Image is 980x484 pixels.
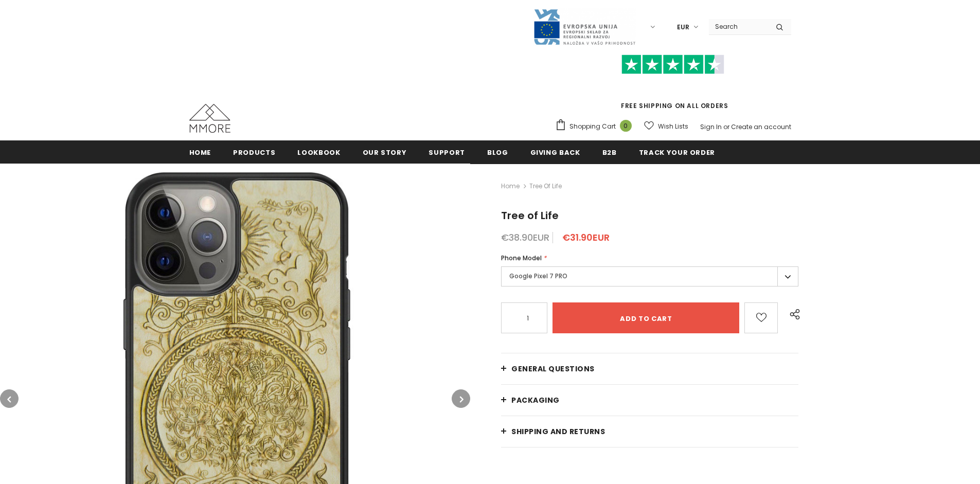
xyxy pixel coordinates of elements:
span: General Questions [511,364,595,374]
span: EUR [677,22,689,32]
a: Shipping and returns [501,416,798,447]
a: Giving back [530,140,580,164]
span: €38.90EUR [501,231,549,244]
a: Create an account [731,122,791,131]
span: Products [233,148,275,157]
a: PACKAGING [501,385,798,416]
a: Our Story [363,140,407,164]
span: Giving back [530,148,580,157]
a: support [429,140,465,164]
span: Phone Model [501,254,542,262]
a: Track your order [639,140,715,164]
span: or [723,122,729,131]
iframe: Customer reviews powered by Trustpilot [555,74,791,101]
span: Shipping and returns [511,426,605,437]
a: Products [233,140,275,164]
img: Javni Razpis [533,8,636,46]
input: Add to cart [553,302,739,333]
span: support [429,148,465,157]
span: Wish Lists [658,121,688,132]
span: PACKAGING [511,395,560,405]
a: Sign In [700,122,722,131]
img: MMORE Cases [189,104,230,133]
a: Shopping Cart 0 [555,119,637,134]
span: Blog [487,148,508,157]
span: 0 [620,120,632,132]
input: Search Site [709,19,768,34]
img: Trust Pilot Stars [621,55,724,75]
span: Track your order [639,148,715,157]
a: Blog [487,140,508,164]
span: FREE SHIPPING ON ALL ORDERS [555,59,791,110]
span: €31.90EUR [562,231,610,244]
span: B2B [602,148,617,157]
a: Home [189,140,211,164]
a: Home [501,180,520,192]
span: Tree of Life [501,208,559,223]
a: General Questions [501,353,798,384]
a: Wish Lists [644,117,688,135]
span: Our Story [363,148,407,157]
span: Lookbook [297,148,340,157]
a: B2B [602,140,617,164]
a: Javni Razpis [533,22,636,31]
a: Lookbook [297,140,340,164]
span: Tree of Life [529,180,562,192]
label: Google Pixel 7 PRO [501,266,798,286]
span: Home [189,148,211,157]
span: Shopping Cart [569,121,616,132]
